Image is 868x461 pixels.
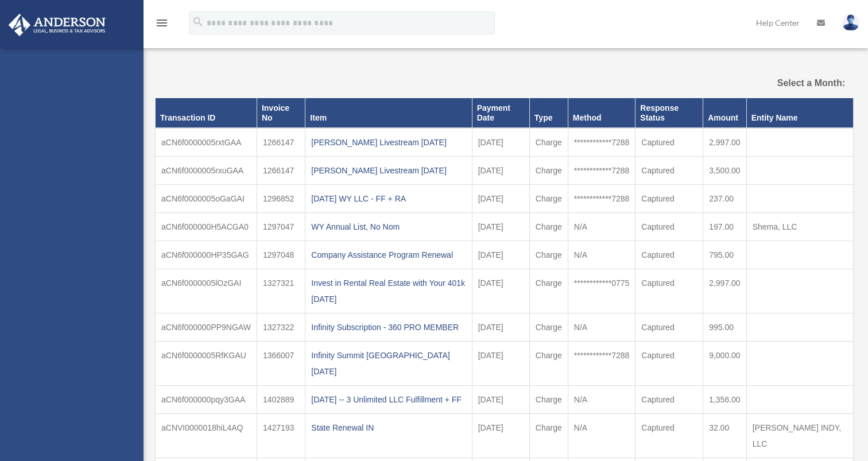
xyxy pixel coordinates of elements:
[257,212,305,241] td: 1297047
[842,14,859,31] img: User Pic
[529,341,568,385] td: Charge
[529,269,568,313] td: Charge
[311,191,466,207] div: [DATE] WY LLC - FF + RA
[635,184,703,212] td: Captured
[156,212,257,241] td: aCN6f000000H5ACGA0
[529,413,568,458] td: Charge
[529,184,568,212] td: Charge
[257,341,305,385] td: 1366007
[472,341,529,385] td: [DATE]
[311,247,466,263] div: Company Assistance Program Renewal
[156,269,257,313] td: aCN6f0000005lOzGAI
[635,385,703,413] td: Captured
[156,156,257,184] td: aCN6f0000005rxuGAA
[703,156,747,184] td: 3,500.00
[311,319,466,335] div: Infinity Subscription - 360 PRO MEMBER
[192,16,204,28] i: search
[257,184,305,212] td: 1296852
[529,98,568,127] th: Type
[155,16,169,30] i: menu
[257,313,305,341] td: 1327322
[568,241,635,269] td: N/A
[746,413,853,458] td: [PERSON_NAME] INDY, LLC
[472,98,529,127] th: Payment Date
[703,413,747,458] td: 32.00
[156,98,257,127] th: Transaction ID
[311,134,466,150] div: [PERSON_NAME] Livestream [DATE]
[311,162,466,179] div: [PERSON_NAME] Livestream [DATE]
[635,313,703,341] td: Captured
[529,128,568,157] td: Charge
[635,241,703,269] td: Captured
[472,128,529,157] td: [DATE]
[703,184,747,212] td: 237.00
[257,269,305,313] td: 1327321
[472,413,529,458] td: [DATE]
[703,269,747,313] td: 2,997.00
[472,156,529,184] td: [DATE]
[703,212,747,241] td: 197.00
[472,269,529,313] td: [DATE]
[529,156,568,184] td: Charge
[257,241,305,269] td: 1297048
[568,313,635,341] td: N/A
[472,241,529,269] td: [DATE]
[568,385,635,413] td: N/A
[568,212,635,241] td: N/A
[529,241,568,269] td: Charge
[635,128,703,157] td: Captured
[703,98,747,127] th: Amount
[568,98,635,127] th: Method
[746,75,845,91] label: Select a Month:
[156,184,257,212] td: aCN6f0000005oGaGAI
[703,341,747,385] td: 9,000.00
[529,212,568,241] td: Charge
[257,385,305,413] td: 1402889
[472,313,529,341] td: [DATE]
[156,313,257,341] td: aCN6f000000PP9NGAW
[635,98,703,127] th: Response Status
[257,413,305,458] td: 1427193
[635,212,703,241] td: Captured
[311,275,466,307] div: Invest in Rental Real Estate with Your 401k [DATE]
[472,212,529,241] td: [DATE]
[5,14,109,36] img: Anderson Advisors Platinum Portal
[635,341,703,385] td: Captured
[257,98,305,127] th: Invoice No
[635,269,703,313] td: Captured
[156,241,257,269] td: aCN6f000000HP35GAG
[156,385,257,413] td: aCN6f000000pqy3GAA
[305,98,472,127] th: Item
[156,413,257,458] td: aCNVI0000018hiL4AQ
[472,385,529,413] td: [DATE]
[529,313,568,341] td: Charge
[311,219,466,235] div: WY Annual List, No Nom
[703,385,747,413] td: 1,356.00
[472,184,529,212] td: [DATE]
[703,128,747,157] td: 2,997.00
[529,385,568,413] td: Charge
[156,341,257,385] td: aCN6f0000005RfKGAU
[635,413,703,458] td: Captured
[257,156,305,184] td: 1266147
[156,128,257,157] td: aCN6f0000005rxtGAA
[311,347,466,379] div: Infinity Summit [GEOGRAPHIC_DATA] [DATE]
[746,212,853,241] td: Shema, LLC
[703,313,747,341] td: 995.00
[311,420,466,436] div: State Renewal IN
[257,128,305,157] td: 1266147
[635,156,703,184] td: Captured
[155,20,169,30] a: menu
[568,413,635,458] td: N/A
[311,392,466,408] div: [DATE] -- 3 Unlimited LLC Fulfillment + FF
[703,241,747,269] td: 795.00
[746,98,853,127] th: Entity Name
